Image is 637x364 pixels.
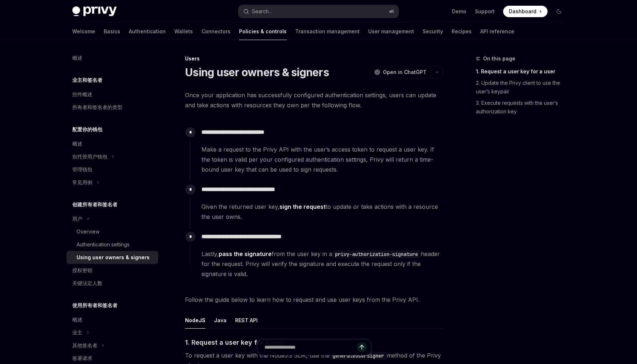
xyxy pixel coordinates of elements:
button: Toggle dark mode [553,6,565,17]
a: 所有者和签名者的类型 [67,101,158,114]
font: 业主和签名者 [72,77,102,83]
font: 概述 [72,55,82,61]
a: pass the signature [219,250,272,258]
button: Java [214,312,227,329]
a: 概述 [67,313,158,326]
font: 管理钱包 [72,166,92,172]
span: Lastly, from the user key in a header for the request. Privy will verify the signature and execut... [201,249,443,279]
font: 配置你的钱包 [72,126,102,132]
a: 1. Request a user key for a user [476,66,570,77]
a: Using user owners & signers [67,251,158,264]
a: Connectors [201,23,230,40]
div: Using user owners & signers [77,253,150,262]
a: 概述 [67,137,158,150]
font: 授权密钥 [72,267,92,273]
a: 管理钱包 [67,163,158,176]
a: Transaction management [295,23,360,40]
div: Search... [252,7,272,16]
font: 创建所有者和签名者 [72,201,117,207]
a: Wallets [174,23,193,40]
font: 自托管用户钱包 [72,153,107,159]
a: 控件概述 [67,88,158,101]
span: Open in ChatGPT [383,69,427,76]
div: Authentication settings [77,240,130,249]
font: 所有者和签名者的类型 [72,104,122,110]
span: On this page [483,54,515,63]
a: Demo [452,8,466,15]
a: Welcome [72,23,95,40]
h1: Using user owners & signers [185,66,329,79]
a: Recipes [452,23,472,40]
a: Security [423,23,443,40]
font: 常见用例 [72,179,92,185]
img: dark logo [72,6,117,16]
a: Basics [104,23,120,40]
a: User management [368,23,414,40]
font: 用户 [72,216,82,222]
font: 概述 [72,141,82,147]
button: REST API [235,312,258,329]
font: 控件概述 [72,91,92,97]
button: Open in ChatGPT [370,66,431,78]
font: 概述 [72,316,82,323]
a: Authentication [129,23,166,40]
a: 2. Update the Privy client to use the user’s keypair [476,77,570,97]
div: Overview [77,227,99,236]
a: 3. Execute requests with the user’s authorization key [476,97,570,117]
font: 其他签名者 [72,342,97,348]
span: ⌘ K [389,9,394,14]
span: Once your application has successfully configured authentication settings, users can update and t... [185,90,443,110]
a: Dashboard [503,6,548,17]
a: Overview [67,225,158,238]
a: 关键法定人数 [67,277,158,290]
div: Users [185,55,443,62]
span: Follow the guide below to learn how to request and use user keys from the Privy API. [185,295,443,305]
span: Dashboard [509,8,536,15]
button: Search...⌘K [238,5,399,18]
font: 使用所有者和签名者 [72,302,117,308]
button: Send message [357,342,367,352]
font: 关键法定人数 [72,280,102,286]
a: 授权密钥 [67,264,158,277]
code: privy-authorization-signature [332,250,421,258]
a: 概述 [67,51,158,64]
font: 业主 [72,329,82,335]
span: Given the returned user key, to update or take actions with a resource the user owns. [201,202,443,222]
a: Authentication settings [67,238,158,251]
font: 签署请求 [72,355,92,361]
a: API reference [480,23,514,40]
a: Support [475,8,495,15]
button: NodeJS [185,312,205,329]
span: Make a request to the Privy API with the user’s access token to request a user key. If the token ... [201,144,443,174]
a: Policies & controls [239,23,287,40]
a: sign the request [279,203,326,211]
